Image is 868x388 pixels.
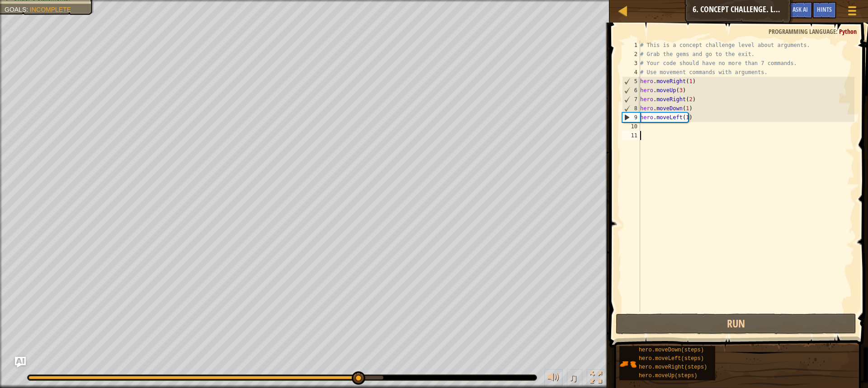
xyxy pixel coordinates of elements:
[623,113,640,122] div: 9
[839,27,857,36] span: Python
[639,364,707,370] span: hero.moveRight(steps)
[5,6,26,13] span: Goals
[793,5,808,14] span: Ask AI
[544,369,562,388] button: Adjust volume
[639,373,698,379] span: hero.moveUp(steps)
[622,50,640,59] div: 2
[623,86,640,95] div: 6
[619,355,637,373] img: portrait.png
[623,77,640,86] div: 5
[817,5,832,14] span: Hints
[622,68,640,77] div: 4
[639,355,704,362] span: hero.moveLeft(steps)
[623,104,640,113] div: 8
[769,27,836,36] span: Programming language
[639,347,704,353] span: hero.moveDown(steps)
[623,95,640,104] div: 7
[622,131,640,140] div: 11
[616,313,856,334] button: Run
[26,6,30,13] span: :
[569,371,578,384] span: ♫
[567,369,582,388] button: ♫
[836,27,839,36] span: :
[15,357,26,368] button: Ask AI
[841,2,863,23] button: Show game menu
[622,41,640,50] div: 1
[622,59,640,68] div: 3
[30,6,71,13] span: Incomplete
[622,122,640,131] div: 10
[788,2,812,19] button: Ask AI
[587,369,605,388] button: Toggle fullscreen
